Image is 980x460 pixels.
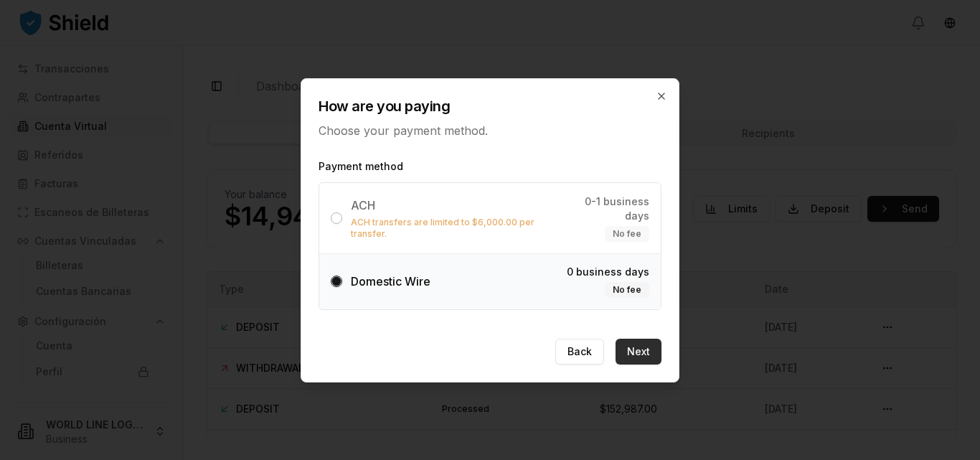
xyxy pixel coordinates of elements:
[319,96,661,116] h2: How are you paying
[319,122,661,139] p: Choose your payment method.
[319,159,661,174] label: Payment method
[555,339,604,365] button: Back
[605,282,649,298] div: No fee
[331,212,342,224] button: ACHACH transfers are limited to $6,000.00 per transfer.0-1 business daysNo fee
[605,226,649,242] div: No fee
[351,274,430,288] span: Domestic Wire
[567,265,649,279] span: 0 business days
[351,217,562,240] p: ACH transfers are limited to $6,000.00 per transfer.
[351,198,375,212] span: ACH
[562,194,649,223] span: 0-1 business days
[331,276,342,287] button: Domestic Wire0 business daysNo fee
[616,339,661,365] button: Next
